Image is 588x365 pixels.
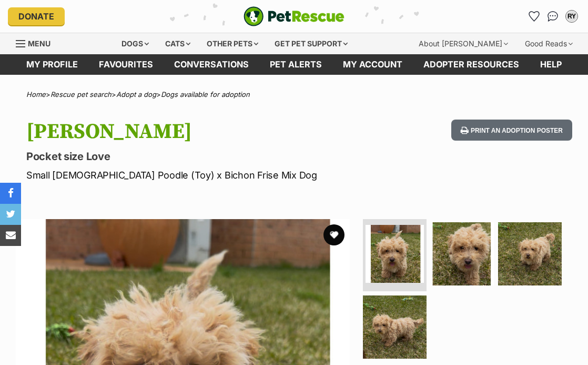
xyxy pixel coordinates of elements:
[26,149,360,164] p: Pocket size Love
[16,33,58,52] a: Menu
[323,224,344,245] button: favourite
[116,90,156,98] a: Adopt a dog
[26,90,46,98] a: Home
[525,8,580,25] ul: Account quick links
[498,222,562,286] img: Photo of Freddie
[88,54,164,75] a: Favourites
[411,33,515,54] div: About [PERSON_NAME]
[413,54,530,75] a: Adopter resources
[114,33,156,54] div: Dogs
[267,33,355,54] div: Get pet support
[518,33,580,54] div: Good Reads
[332,54,413,75] a: My account
[451,120,572,141] button: Print an adoption poster
[16,54,88,75] a: My profile
[199,33,266,54] div: Other pets
[8,7,65,25] a: Donate
[431,222,494,286] img: Photo of Freddie
[244,6,344,26] a: PetRescue
[530,54,572,75] a: Help
[259,54,332,75] a: Pet alerts
[548,11,559,22] img: chat-41dd97257d64d25036548639549fe6c8038ab92f7586957e7f3b1b290dea8141.svg
[158,33,198,54] div: Cats
[566,11,577,22] div: RY
[161,90,250,98] a: Dogs available for adoption
[525,8,542,25] a: Favourites
[563,8,580,25] button: My account
[28,39,50,48] span: Menu
[164,54,259,75] a: conversations
[50,90,111,98] a: Rescue pet search
[26,168,360,182] p: Small [DEMOGRAPHIC_DATA] Poodle (Toy) x Bichon Frise Mix Dog
[544,8,561,25] a: Conversations
[363,295,427,359] img: Photo of Freddie
[26,120,360,144] h1: [PERSON_NAME]
[366,225,424,283] img: Photo of Freddie
[244,6,344,26] img: logo-e224e6f780fb5917bec1dbf3a21bbac754714ae5b6737aabdf751b685950b380.svg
